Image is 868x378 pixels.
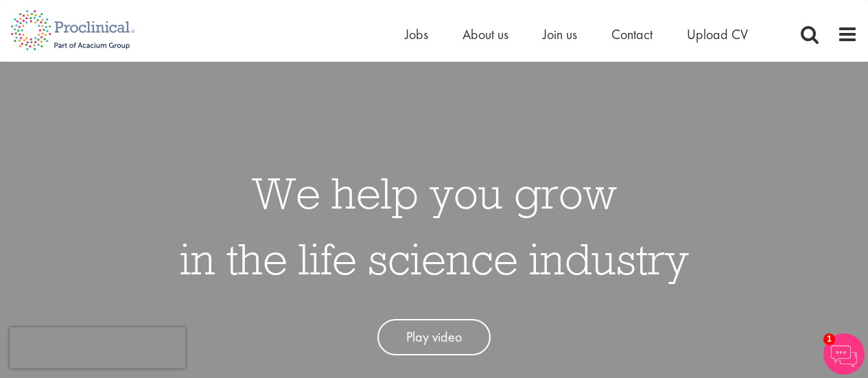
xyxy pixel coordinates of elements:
[180,160,689,292] h1: We help you grow in the life science industry
[687,25,748,43] a: Upload CV
[823,333,865,375] img: Chatbot
[823,333,835,345] span: 1
[611,25,653,43] a: Contact
[543,25,577,43] a: Join us
[405,25,428,43] a: Jobs
[377,319,491,355] a: Play video
[462,25,508,43] a: About us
